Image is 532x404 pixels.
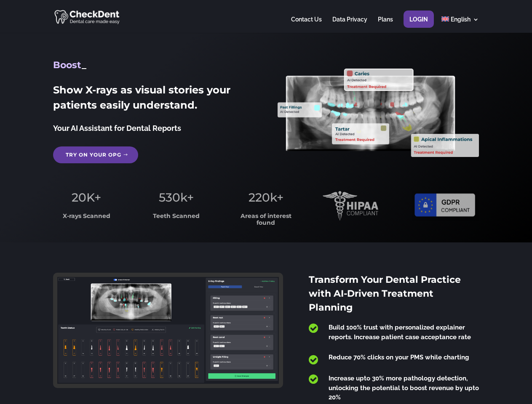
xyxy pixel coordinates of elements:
h3: Areas of interest found [233,213,299,230]
img: CheckDent AI [54,8,120,25]
span:  [309,354,318,365]
span: Boost [53,59,82,71]
a: Login [409,16,428,33]
a: Try on your OPG [53,146,138,163]
span:  [309,374,318,385]
span: Reduce 70% clicks on your PMS while charting [329,353,469,361]
span: Increase upto 30% more pathology detection, unlocking the potential to boost revenue by upto 20% [329,375,479,401]
span: Build 100% trust with personalized explainer reports. Increase patient case acceptance rate [329,324,471,341]
span: 220k+ [249,190,283,205]
a: Plans [378,16,393,33]
span: _ [82,59,86,71]
a: Data Privacy [332,16,367,33]
span: 20K+ [72,190,101,205]
h2: Show X-rays as visual stories your patients easily understand. [53,82,254,117]
span:  [309,323,318,334]
span: Transform Your Dental Practice with AI-Driven Treatment Planning [309,274,461,313]
span: 530k+ [159,190,194,205]
a: English [441,16,479,33]
a: Contact Us [291,16,322,33]
span: Your AI Assistant for Dental Reports [53,124,181,133]
span: English [451,16,471,23]
img: X_Ray_annotated [278,69,479,157]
